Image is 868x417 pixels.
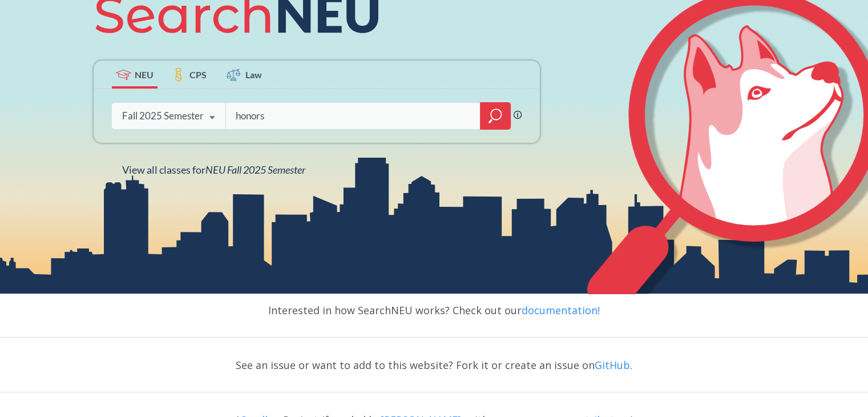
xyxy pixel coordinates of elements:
[122,110,204,122] div: Fall 2025 Semester
[522,303,600,317] a: documentation!
[488,108,502,124] svg: magnifying glass
[235,104,472,128] input: Class, professor, course number, "phrase"
[205,163,305,176] span: NEU Fall 2025 Semester
[135,68,154,81] span: NEU
[122,163,305,176] span: View all classes for
[189,68,207,81] span: CPS
[595,358,630,372] a: GitHub
[480,102,511,130] div: magnifying glass
[245,68,262,81] span: Law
